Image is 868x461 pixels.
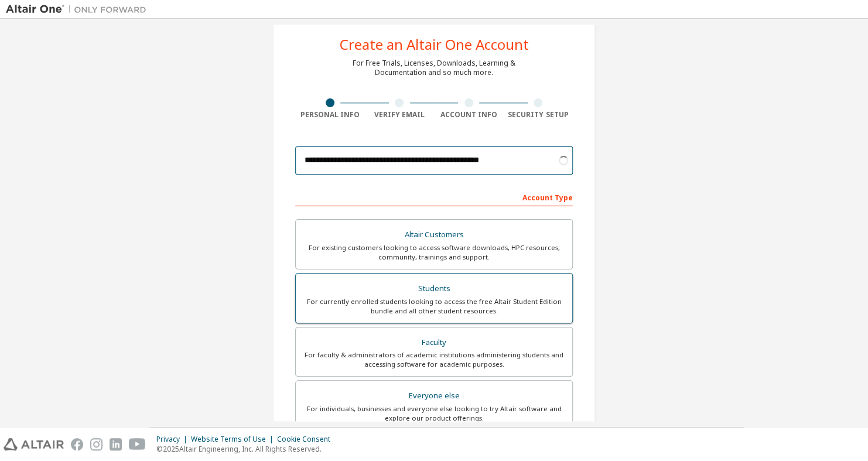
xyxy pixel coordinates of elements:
[303,350,565,369] div: For faculty & administrators of academic institutions administering students and accessing softwa...
[303,281,565,297] div: Students
[156,435,191,444] div: Privacy
[156,444,337,454] p: © 2025 Altair Engineering, Inc. All Rights Reserved.
[129,438,146,450] img: youtube.svg
[303,334,565,351] div: Faculty
[303,243,565,262] div: For existing customers looking to access software downloads, HPC resources, community, trainings ...
[434,110,504,119] div: Account Info
[191,435,277,444] div: Website Terms of Use
[277,435,337,444] div: Cookie Consent
[340,37,529,52] div: Create an Altair One Account
[353,59,515,77] div: For Free Trials, Licenses, Downloads, Learning & Documentation and so much more.
[6,4,152,15] img: Altair One
[303,388,565,404] div: Everyone else
[303,404,565,423] div: For individuals, businesses and everyone else looking to try Altair software and explore our prod...
[303,297,565,316] div: For currently enrolled students looking to access the free Altair Student Edition bundle and all ...
[90,438,102,450] img: instagram.svg
[295,187,573,206] div: Account Type
[71,438,83,450] img: facebook.svg
[504,110,573,119] div: Security Setup
[295,110,365,119] div: Personal Info
[303,227,565,243] div: Altair Customers
[365,110,435,119] div: Verify Email
[4,438,64,450] img: altair_logo.svg
[110,438,122,450] img: linkedin.svg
